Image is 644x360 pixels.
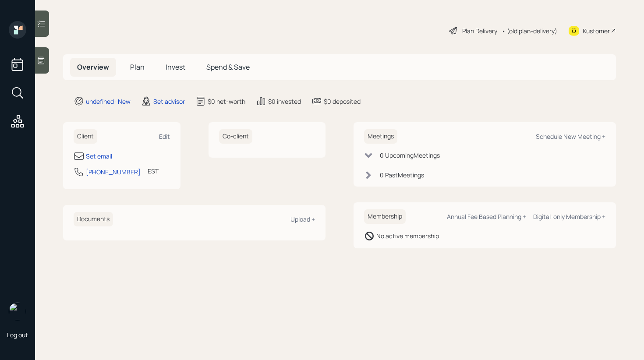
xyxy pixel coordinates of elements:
h6: Membership [364,209,406,224]
div: EST [148,166,159,176]
div: Edit [159,132,170,141]
div: $0 invested [268,97,301,106]
h6: Documents [74,212,113,226]
div: Schedule New Meeting + [536,132,605,141]
h6: Co-client [219,129,252,144]
div: • (old plan-delivery) [502,26,557,35]
div: Plan Delivery [462,26,497,35]
div: undefined · New [86,97,131,106]
span: Overview [77,62,109,72]
div: $0 deposited [324,97,361,106]
div: Annual Fee Based Planning + [447,212,526,221]
span: Plan [130,62,145,72]
div: Kustomer [583,26,610,35]
div: No active membership [376,231,439,240]
div: $0 net-worth [208,97,245,106]
div: Upload + [290,215,315,223]
div: Log out [7,331,28,339]
div: Set advisor [153,97,185,106]
h6: Meetings [364,129,397,144]
div: [PHONE_NUMBER] [86,167,141,176]
div: Digital-only Membership + [533,212,605,221]
span: Spend & Save [206,62,250,72]
span: Invest [166,62,185,72]
div: Set email [86,152,112,161]
h6: Client [74,129,97,144]
div: 0 Past Meeting s [380,170,424,180]
div: 0 Upcoming Meeting s [380,151,440,160]
img: retirable_logo.png [9,303,26,320]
